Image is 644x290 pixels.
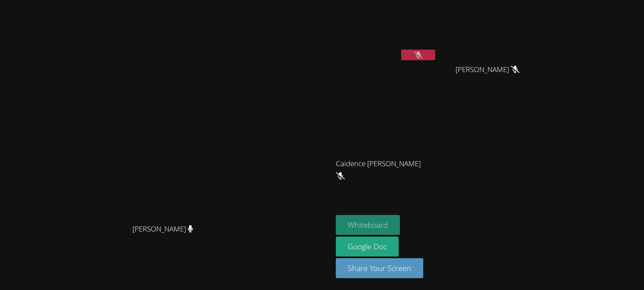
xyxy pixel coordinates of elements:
[336,158,430,182] span: Caidence [PERSON_NAME]
[456,64,520,76] span: [PERSON_NAME]
[132,223,193,235] span: [PERSON_NAME]
[336,258,423,278] button: Share Your Screen
[336,215,400,235] button: Whiteboard
[336,237,399,257] a: Google Doc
